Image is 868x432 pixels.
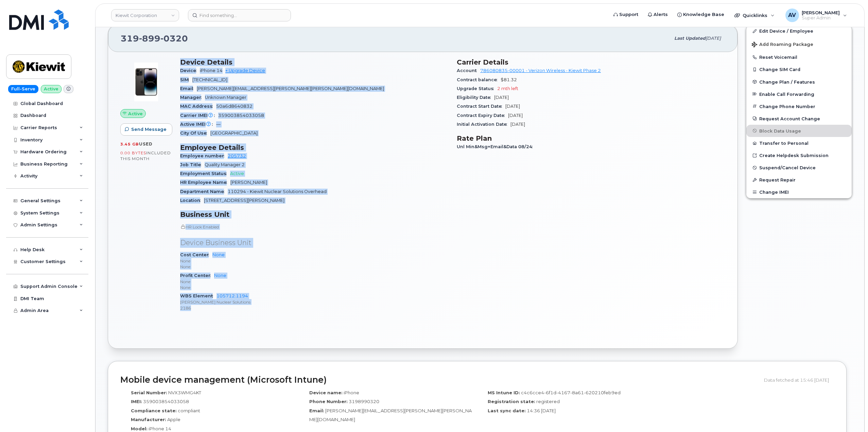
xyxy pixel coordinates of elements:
button: Add Roaming Package [746,37,852,51]
button: Transfer to Personal [746,137,852,149]
a: Create Helpdesk Submission [746,149,852,161]
span: 14:36 [DATE] [527,408,556,413]
span: [PERSON_NAME] [802,10,840,15]
a: + Upgrade Device [225,68,265,73]
span: Support [619,11,638,18]
span: $81.32 [501,77,517,82]
a: 786080835-00001 - Verizon Wireless - Kiewit Phase 2 [480,68,601,73]
span: Eligibility Date [457,95,494,100]
button: Block Data Usage [746,125,852,137]
span: 3.45 GB [120,142,139,146]
img: image20231002-3703462-njx0qo.jpeg [126,62,167,102]
button: Request Repair [746,174,852,186]
span: Location [180,198,204,203]
label: Registration state: [488,398,535,405]
span: — [216,122,221,127]
p: None [180,258,449,264]
label: IMEI: [131,398,142,405]
span: City Of Use [180,131,210,136]
span: Contract Expiry Date [457,113,508,118]
span: compliant [178,408,200,413]
span: Contract Start Date [457,104,505,109]
span: Quality Manager 2 [205,162,245,167]
p: None [180,284,449,290]
span: Add Roaming Package [752,42,813,48]
h3: Device Details [180,58,449,66]
div: Quicklinks [730,8,779,22]
button: Change SIM Card [746,63,852,75]
span: 3198990320 [349,399,379,404]
span: 2 mth left [497,86,518,91]
a: Knowledge Base [673,8,729,21]
span: AV [788,11,796,19]
span: iPhone 14 [149,426,171,431]
p: 2186 [180,305,449,311]
span: Send Message [131,126,167,133]
span: 50a6d8640832 [216,104,253,109]
h3: Rate Plan [457,134,725,142]
span: 359003854033058 [143,399,189,404]
span: [DATE] [706,36,721,41]
span: [DATE] [494,95,509,100]
span: SIM [180,77,192,82]
span: iPhone [344,390,359,395]
span: Device [180,68,200,73]
span: Enable Call Forwarding [759,91,814,97]
label: MS Intune ID: [488,390,520,396]
label: Email: [309,408,324,414]
label: Last sync date: [488,408,526,414]
span: 110294 - Kiewit Nuclear Solutions Overhead [228,189,327,194]
a: None [214,273,226,278]
span: used [139,141,153,146]
span: [GEOGRAPHIC_DATA] [210,131,258,136]
p: HR Lock Enabled [180,224,449,230]
span: Unknown Manager [205,95,246,100]
a: Edit Device / Employee [746,25,852,37]
a: Kiewit Corporation [111,9,179,21]
button: Change IMEI [746,186,852,198]
button: Change Phone Number [746,100,852,113]
span: [PERSON_NAME] [230,180,267,185]
input: Find something... [188,9,291,21]
span: Super Admin [802,15,840,21]
span: Initial Activation Date [457,122,510,127]
span: iPhone 14 [200,68,223,73]
span: Active [230,171,244,176]
span: Knowledge Base [683,11,724,18]
h3: Business Unit [180,210,449,219]
span: Email [180,86,197,91]
button: Request Account Change [746,113,852,125]
span: Employee number [180,153,228,158]
button: Change Plan / Features [746,76,852,88]
p: None [180,264,449,270]
span: Profit Center [180,273,214,278]
button: Send Message [120,123,172,136]
h3: Employee Details [180,143,449,152]
span: HR Employee Name [180,180,230,185]
span: Employment Status [180,171,230,176]
span: [TECHNICAL_ID] [192,77,227,82]
p: None [180,279,449,284]
span: registered [536,399,560,404]
a: Support [609,8,643,21]
span: Job Title [180,162,205,167]
h3: Carrier Details [457,58,725,66]
label: Compliance state: [131,408,177,414]
span: Quicklinks [743,13,767,18]
span: c4c6cce4-6f1d-4167-8a61-620210feb9ed [521,390,621,395]
button: Enable Call Forwarding [746,88,852,100]
span: MAC Address [180,104,216,109]
p: [PERSON_NAME] Nuclear Solutions [180,299,449,305]
iframe: Messenger Launcher [838,402,863,427]
p: Device Business Unit [180,238,449,248]
span: Department Name [180,189,228,194]
span: Active IMEI [180,122,216,127]
span: Last updated [674,36,706,41]
span: [DATE] [510,122,525,127]
h2: Mobile device management (Microsoft Intune) [120,375,759,385]
span: [PERSON_NAME][EMAIL_ADDRESS][PERSON_NAME][PERSON_NAME][DOMAIN_NAME] [197,86,384,91]
span: 899 [139,33,160,44]
span: Active [128,110,143,117]
span: 0.00 Bytes [120,151,146,155]
label: Manufacturer: [131,416,166,423]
